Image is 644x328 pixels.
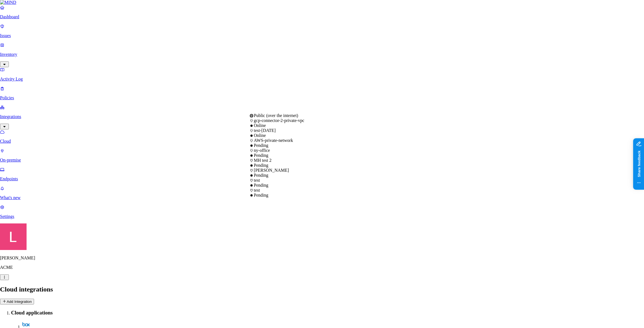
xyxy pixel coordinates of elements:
[254,128,276,133] span: test-[DATE]
[254,193,268,197] span: Pending
[254,168,289,173] span: [PERSON_NAME]
[254,113,298,118] span: Public (over the internet)
[254,188,260,192] span: test
[254,133,266,138] span: Online
[254,173,268,178] span: Pending
[254,118,304,123] span: gcp-connector-2-private-vpc
[254,148,270,153] span: ny-office
[254,163,268,168] span: Pending
[254,158,271,163] span: MH test 2
[254,143,268,148] span: Pending
[254,153,268,158] span: Pending
[254,123,266,128] span: Online
[254,178,260,183] span: test
[254,183,268,188] span: Pending
[254,138,293,143] span: AWS-private-network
